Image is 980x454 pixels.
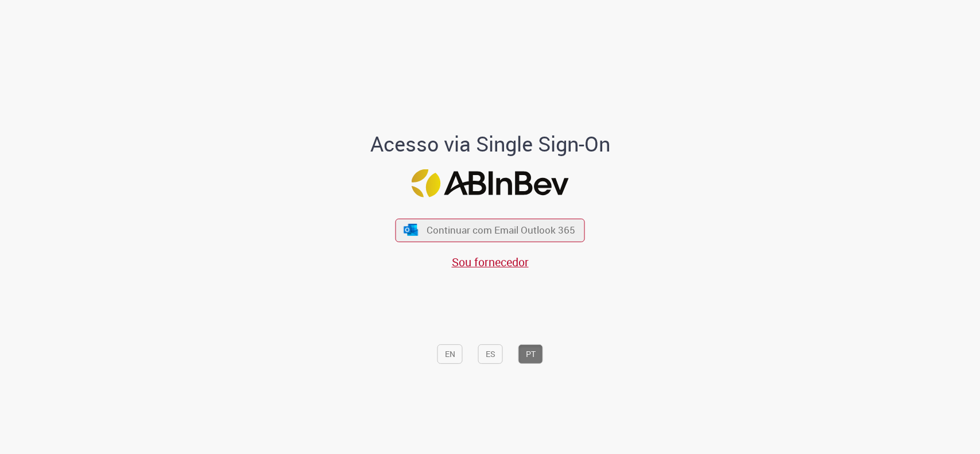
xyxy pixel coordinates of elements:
a: Sou fornecedor [452,254,529,270]
button: ES [478,344,503,364]
h1: Acesso via Single Sign-On [331,133,649,156]
button: PT [518,344,543,364]
img: ícone Azure/Microsoft 360 [402,224,419,236]
span: Continuar com Email Outlook 365 [427,224,575,237]
button: ícone Azure/Microsoft 360 Continuar com Email Outlook 365 [396,218,585,242]
img: Logo ABInBev [412,169,569,197]
button: EN [437,344,463,364]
